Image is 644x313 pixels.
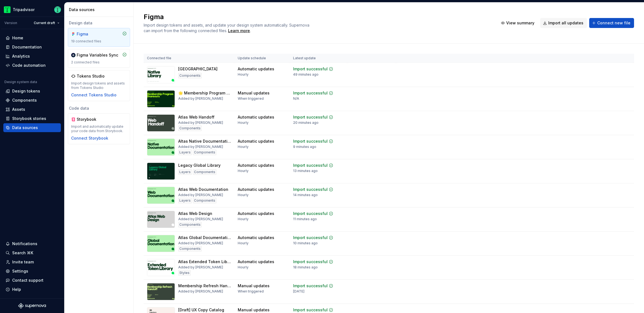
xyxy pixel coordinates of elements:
[293,114,328,120] div: Import successful
[293,96,299,101] div: N/A
[238,90,270,96] div: Manual updates
[3,52,61,61] a: Analytics
[293,265,318,270] div: 18 minutes ago
[12,278,43,283] div: Contact support
[238,211,274,216] div: Automatic updates
[178,265,223,270] div: Added by [PERSON_NAME]
[238,235,274,240] div: Automatic updates
[3,248,61,257] button: Search ⌘K
[178,217,223,221] div: Added by [PERSON_NAME]
[54,6,61,13] img: Thomas Dittmer
[178,145,223,149] div: Added by [PERSON_NAME]
[238,265,249,270] div: Hourly
[178,211,212,216] div: Atlas Web Design
[3,276,61,285] button: Contact support
[293,163,328,168] div: Import successful
[293,120,319,125] div: 20 minutes ago
[12,88,40,94] div: Design tokens
[238,114,274,120] div: Automatic updates
[68,49,130,68] a: Figma Variables Sync2 connected files
[293,241,318,245] div: 10 minutes ago
[4,6,11,13] img: 0ed0e8b8-9446-497d-bad0-376821b19aa5.png
[293,72,319,77] div: 49 minutes ago
[12,98,37,103] div: Components
[178,187,228,192] div: Atlas Web Documentation
[3,267,61,276] a: Settings
[293,235,328,240] div: Import successful
[228,28,250,34] div: Learn more
[34,21,55,25] span: Current draft
[238,72,249,77] div: Hourly
[68,106,130,111] div: Code data
[13,7,35,12] div: Tripadvisor
[293,90,328,96] div: Import successful
[178,222,202,227] div: Components
[238,289,264,294] div: When triggered
[12,53,30,59] div: Analytics
[193,198,216,203] div: Components
[238,283,270,289] div: Manual updates
[71,124,127,133] div: Import and automatically update your code data from Storybook.
[68,28,130,47] a: Figma19 connected files
[77,31,103,37] div: Figma
[293,193,318,197] div: 14 minutes ago
[178,169,192,175] div: Layers
[68,20,130,26] div: Design data
[77,73,105,79] div: Tokens Studio
[293,169,318,173] div: 13 minutes ago
[71,39,127,43] div: 19 connected files
[498,18,538,28] button: View summary
[238,241,249,245] div: Hourly
[69,7,131,12] div: Data sources
[238,169,249,173] div: Hourly
[3,114,61,123] a: Storybook stories
[3,61,61,70] a: Code automation
[77,52,118,58] div: Figma Variables Sync
[238,120,249,125] div: Hourly
[4,80,37,84] div: Design system data
[178,163,221,168] div: Legacy Global Library
[18,303,46,309] svg: Supernova Logo
[178,138,231,144] div: Altas Native Documentation
[178,120,223,125] div: Added by [PERSON_NAME]
[178,193,223,197] div: Added by [PERSON_NAME]
[3,239,61,248] button: Notifications
[178,90,231,96] div: 🌟 Membership Program Shareout
[3,285,61,294] button: Help
[71,135,108,141] div: Connect Storybook
[3,258,61,266] a: Invite team
[178,150,192,155] div: Layers
[12,44,42,50] div: Documentation
[293,211,328,216] div: Import successful
[238,259,274,265] div: Automatic updates
[193,150,216,155] div: Components
[293,259,328,265] div: Import successful
[293,66,328,72] div: Import successful
[71,92,117,98] button: Connect Tokens Studio
[548,20,583,26] span: Import all updates
[12,287,21,292] div: Help
[178,96,223,101] div: Added by [PERSON_NAME]
[12,35,23,41] div: Home
[234,54,290,63] th: Update schedule
[293,187,328,192] div: Import successful
[178,198,192,203] div: Layers
[589,18,634,28] button: Connect new file
[238,66,274,72] div: Automatic updates
[293,289,304,294] div: [DATE]
[12,125,38,130] div: Data sources
[77,117,103,122] div: Storybook
[293,145,316,149] div: 9 minutes ago
[12,63,46,68] div: Code automation
[227,29,251,33] span: .
[3,43,61,52] a: Documentation
[293,283,328,289] div: Import successful
[178,66,218,72] div: [GEOGRAPHIC_DATA]
[238,145,249,149] div: Hourly
[12,116,46,121] div: Storybook stories
[3,96,61,105] a: Components
[144,23,311,33] span: Import design tokens and assets, and update your design system automatically. Supernova can impor...
[4,21,17,25] div: Version
[12,268,28,274] div: Settings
